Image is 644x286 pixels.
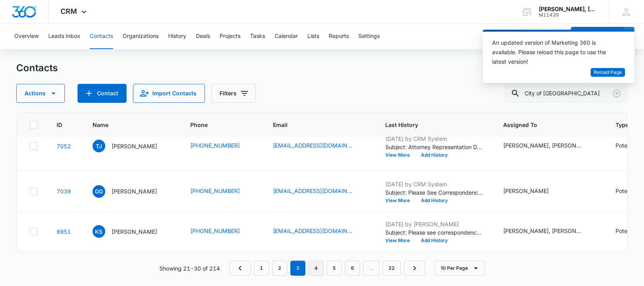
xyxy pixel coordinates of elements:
p: [PERSON_NAME] [112,142,157,150]
span: KS [93,225,105,238]
button: Add Contact [78,84,127,103]
button: Filters [211,84,256,103]
button: Deals [196,24,210,49]
a: [EMAIL_ADDRESS][DOMAIN_NAME] [273,141,352,150]
button: Calendar [275,24,298,49]
button: Lists [307,24,319,49]
div: [PERSON_NAME], [PERSON_NAME], [PERSON_NAME] [503,227,582,235]
div: Assigned To - Joshua Weiss, Rachel Teleis - Select to Edit Field [503,141,597,151]
a: Page 6 [345,261,360,276]
button: Add History [415,238,453,243]
button: Reload Page [591,68,625,77]
span: Assigned To [503,121,585,129]
a: Navigate to contact details page for Gary Gunnels [57,188,71,195]
p: Subject: Attorney Representation Dear [PERSON_NAME], It was a pleasure seeing you again [DATE], b... [385,143,484,151]
button: Actions [16,84,65,103]
button: View More [385,198,415,203]
p: [DATE] by CRM System [385,180,484,188]
p: Showing 21-30 of 214 [159,264,220,273]
span: GG [93,185,105,198]
button: Reports [329,24,349,49]
div: Email - tgjordan73@gmail.com - Select to Edit Field [273,141,366,151]
p: [DATE] by [PERSON_NAME] [385,220,484,228]
a: Page 5 [327,261,342,276]
button: Overview [14,24,39,49]
div: account name [539,6,597,12]
button: Import Contacts [133,84,205,103]
div: [PERSON_NAME] [503,187,549,195]
button: Settings [358,24,380,49]
a: [PHONE_NUMBER] [190,187,240,195]
div: Name - Gary Gunnels - Select to Edit Field [93,185,171,198]
p: Subject: Please See Correspondence from [PERSON_NAME] | [PERSON_NAME], [PERSON_NAME] & [PERSON_NA... [385,188,484,197]
em: 3 [290,261,305,276]
a: [EMAIL_ADDRESS][DOMAIN_NAME] [273,187,352,195]
div: Email - 22constructionhg@gmail.com - Select to Edit Field [273,187,366,196]
a: Navigate to contact details page for Timothy Jordan [57,143,71,150]
div: Phone - 2293084596 - Select to Edit Field [190,141,254,151]
div: Phone - 5759373619 - Select to Edit Field [190,227,254,236]
h1: Contacts [16,62,58,74]
button: Organizations [123,24,159,49]
a: [PHONE_NUMBER] [190,227,240,235]
a: [PHONE_NUMBER] [190,141,240,150]
p: Subject: Please see correspondence from [PERSON_NAME] | [PERSON_NAME], [PERSON_NAME] & [PERSON_NA... [385,228,484,237]
div: [PERSON_NAME], [PERSON_NAME] [503,141,582,150]
nav: Pagination [229,261,425,276]
span: Name [93,121,160,129]
a: Page 4 [309,261,324,276]
a: Navigate to contact details page for Kyle Sager [57,228,71,235]
a: [EMAIL_ADDRESS][DOMAIN_NAME] [273,227,352,235]
button: View More [385,153,415,157]
span: Reload Page [594,69,622,76]
input: Search Contacts [504,84,628,103]
a: Page 1 [254,261,269,276]
div: Name - Timothy Jordan - Select to Edit Field [93,140,171,152]
button: Add History [415,198,453,203]
button: Contacts [90,24,113,49]
div: Phone - 4236800556 - Select to Edit Field [190,187,254,196]
button: Add History [415,153,453,157]
a: Page 2 [272,261,287,276]
div: Assigned To - Barry Abbott - Select to Edit Field [503,187,563,196]
a: Next Page [404,261,425,276]
div: Assigned To - Barry Abbott, Nathaniel Goggans, Randi Wilson - Select to Edit Field [503,227,597,236]
div: account id [539,12,597,18]
div: An updated version of Marketing 360 is available. Please reload this page to use the latest version! [492,38,616,66]
button: Leads Inbox [48,24,80,49]
p: [DATE] by CRM System [385,134,484,143]
button: Add Contact [571,27,624,46]
span: Phone [190,121,242,129]
span: Last History [385,121,473,129]
button: View More [385,238,415,243]
span: CRM [61,7,77,15]
button: History [168,24,186,49]
button: Projects [220,24,241,49]
span: TJ [93,140,105,152]
span: Email [273,121,355,129]
button: 10 Per Page [435,261,485,276]
p: [PERSON_NAME] [112,187,157,195]
button: Tasks [250,24,265,49]
div: Email - sprint9K@gmail.com - Select to Edit Field [273,227,366,236]
div: Name - Kyle Sager - Select to Edit Field [93,225,171,238]
button: Clear [610,87,623,100]
a: Page 22 [383,261,401,276]
p: [PERSON_NAME] [112,227,157,236]
a: Previous Page [229,261,251,276]
span: ID [57,121,62,129]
